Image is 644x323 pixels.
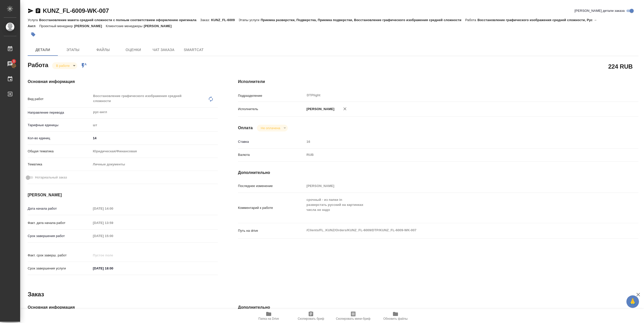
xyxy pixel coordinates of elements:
[91,134,218,142] input: ✎ Введи что-нибудь
[238,107,305,112] p: Исполнитель
[39,24,74,28] p: Проектный менеджер
[238,93,305,98] p: Подразделение
[238,18,261,22] p: Этапы услуги
[305,196,605,219] textarea: срочный - из папки in разверстать русский на картинках числа не надо
[28,206,91,211] p: Дата начала работ
[238,139,305,144] p: Ставка
[52,62,77,69] div: В работе
[91,147,218,156] div: Юридическая/Финансовая
[238,228,305,233] p: Путь на drive
[91,205,135,212] input: Пустое поле
[151,47,176,53] span: Чат заказа
[91,121,218,129] div: шт
[608,62,633,71] h2: 224 RUB
[61,47,85,53] span: Этапы
[305,151,605,159] div: RUB
[39,18,200,22] p: Восстановление макета средней сложности с полным соответствием оформлению оригинала
[28,123,91,128] p: Тарифные единицы
[238,183,305,189] p: Последнее изменение
[383,317,408,320] span: Обновить файлы
[91,47,115,53] span: Файлы
[28,29,39,40] button: Добавить тэг
[35,8,41,14] button: Скопировать ссылку
[55,64,71,68] button: В работе
[290,309,332,323] button: Скопировать бриф
[10,59,18,64] span: 3
[144,24,175,28] p: [PERSON_NAME]
[31,47,55,53] span: Детали
[28,290,44,298] h2: Заказ
[28,136,91,141] p: Кол-во единиц
[238,125,253,131] h4: Оплата
[91,219,135,226] input: Пустое поле
[74,24,106,28] p: [PERSON_NAME]
[305,138,605,145] input: Пустое поле
[626,295,639,308] button: 🙏
[35,175,67,180] span: Нотариальный заказ
[28,253,91,258] p: Факт. срок заверш. работ
[28,110,91,115] p: Направление перевода
[238,304,638,310] h4: Дополнительно
[374,309,417,323] button: Обновить файлы
[336,317,370,320] span: Скопировать мини-бриф
[575,8,625,13] span: [PERSON_NAME] детали заказа
[28,79,218,85] h4: Основная информация
[91,252,135,259] input: Пустое поле
[91,265,135,272] input: ✎ Введи что-нибудь
[211,18,238,22] p: KUNZ_FL-6009
[339,103,350,114] button: Удалить исполнителя
[43,7,109,14] a: KUNZ_FL-6009-WK-007
[28,266,91,271] p: Срок завершения услуги
[238,170,638,176] h4: Дополнительно
[298,317,324,320] span: Скопировать бриф
[28,192,218,198] h4: [PERSON_NAME]
[28,149,91,154] p: Общая тематика
[248,309,290,323] button: Папка на Drive
[465,18,477,22] p: Работа
[91,160,218,169] div: Личные документы
[259,126,282,130] button: Не оплачена
[258,317,279,320] span: Папка на Drive
[305,182,605,190] input: Пустое поле
[28,18,39,22] p: Услуга
[238,152,305,157] p: Валюта
[238,79,638,85] h4: Исполнители
[332,309,374,323] button: Скопировать мини-бриф
[28,8,34,14] button: Скопировать ссылку для ЯМессенджера
[257,125,288,131] div: В работе
[261,18,465,22] p: Приемка разверстки, Подверстка, Приемка подверстки, Восстановление графического изображения средн...
[91,232,135,240] input: Пустое поле
[1,58,19,70] a: 3
[305,226,605,235] textarea: /Clients/FL_KUNZ/Orders/KUNZ_FL-6009/DTP/KUNZ_FL-6009-WK-007
[28,304,218,310] h4: Основная информация
[28,220,91,225] p: Факт. дата начала работ
[28,234,91,239] p: Срок завершения работ
[28,162,91,167] p: Тематика
[121,47,145,53] span: Оценки
[106,24,144,28] p: Клиентские менеджеры
[628,296,637,307] span: 🙏
[28,60,48,69] h2: Работа
[200,18,211,22] p: Заказ:
[182,47,206,53] span: SmartCat
[28,97,91,102] p: Вид работ
[238,205,305,210] p: Комментарий к работе
[305,107,334,112] p: [PERSON_NAME]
